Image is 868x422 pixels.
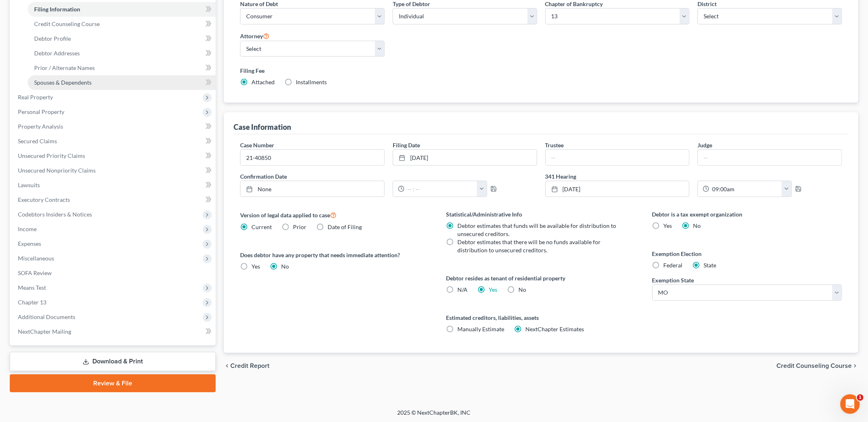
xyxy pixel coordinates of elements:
[458,286,468,293] span: N/A
[224,363,269,369] button: chevron_left Credit Report
[240,66,842,75] label: Filing Fee
[393,141,420,149] label: Filing Date
[34,20,100,27] span: Credit Counseling Course
[28,2,216,17] a: Filing Information
[28,31,216,46] a: Debtor Profile
[224,363,230,369] i: chevron_left
[28,46,216,61] a: Debtor Addresses
[296,79,327,85] span: Installments
[11,324,216,339] a: NextChapter Mailing
[18,211,92,218] span: Codebtors Insiders & Notices
[652,276,694,284] label: Exemption State
[18,123,63,130] span: Property Analysis
[34,79,92,86] span: Spouses & Dependents
[545,141,564,149] label: Trustee
[28,17,216,31] a: Credit Counseling Course
[446,210,636,219] label: Statistical/Administrative Info
[234,122,291,132] div: Case Information
[458,326,505,332] span: Manually Estimate
[698,150,842,165] input: --
[28,75,216,90] a: Spouses & Dependents
[458,222,617,237] span: Debtor estimates that funds will be available for distribution to unsecured creditors.
[240,31,269,41] label: Attorney
[240,210,430,220] label: Version of legal data applied to case
[240,141,274,149] label: Case Number
[28,61,216,75] a: Prior / Alternate Names
[446,274,636,282] label: Debtor resides as tenant of residential property
[709,181,782,197] input: -- : --
[18,299,46,306] span: Chapter 13
[458,238,601,254] span: Debtor estimates that there will be no funds available for distribution to unsecured creditors.
[18,138,57,144] span: Secured Claims
[446,313,636,322] label: Estimated creditors, liabilities, assets
[693,222,701,229] span: No
[18,108,64,115] span: Personal Property
[251,79,275,85] span: Attached
[34,6,80,13] span: Filing Information
[652,249,842,258] label: Exemption Election
[236,172,541,181] label: Confirmation Date
[18,152,85,159] span: Unsecured Priority Claims
[18,328,71,335] span: NextChapter Mailing
[18,284,46,291] span: Means Test
[776,363,858,369] button: Credit Counseling Course chevron_right
[776,363,852,369] span: Credit Counseling Course
[230,363,269,369] span: Credit Report
[652,210,842,219] label: Debtor is a tax exempt organization
[664,222,672,229] span: Yes
[18,181,40,188] span: Lawsuits
[251,223,272,230] span: Current
[240,251,430,259] label: Does debtor have any property that needs immediate attention?
[281,263,289,270] span: No
[11,178,216,192] a: Lawsuits
[840,394,860,414] iframe: Intercom live chat
[328,223,362,230] span: Date of Filing
[34,35,71,42] span: Debtor Profile
[697,141,712,149] label: Judge
[404,181,477,197] input: -- : --
[11,134,216,149] a: Secured Claims
[11,119,216,134] a: Property Analysis
[18,269,52,276] span: SOFA Review
[664,262,683,269] span: Federal
[293,223,306,230] span: Prior
[241,150,384,165] input: Enter case number...
[526,326,584,332] span: NextChapter Estimates
[18,240,41,247] span: Expenses
[489,286,498,293] a: Yes
[11,266,216,280] a: SOFA Review
[546,150,689,165] input: --
[546,181,689,197] a: [DATE]
[393,150,537,165] a: [DATE]
[18,313,75,320] span: Additional Documents
[241,181,384,197] a: None
[34,64,95,71] span: Prior / Alternate Names
[10,374,216,392] a: Review & File
[11,163,216,178] a: Unsecured Nonpriority Claims
[18,94,53,101] span: Real Property
[519,286,527,293] span: No
[18,225,37,232] span: Income
[34,50,80,57] span: Debtor Addresses
[11,192,216,207] a: Executory Contracts
[541,172,846,181] label: 341 Hearing
[251,263,260,270] span: Yes
[857,394,864,401] span: 1
[852,363,858,369] i: chevron_right
[18,255,54,262] span: Miscellaneous
[704,262,717,269] span: State
[11,149,216,163] a: Unsecured Priority Claims
[18,167,96,174] span: Unsecured Nonpriority Claims
[18,196,70,203] span: Executory Contracts
[10,352,216,371] a: Download & Print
